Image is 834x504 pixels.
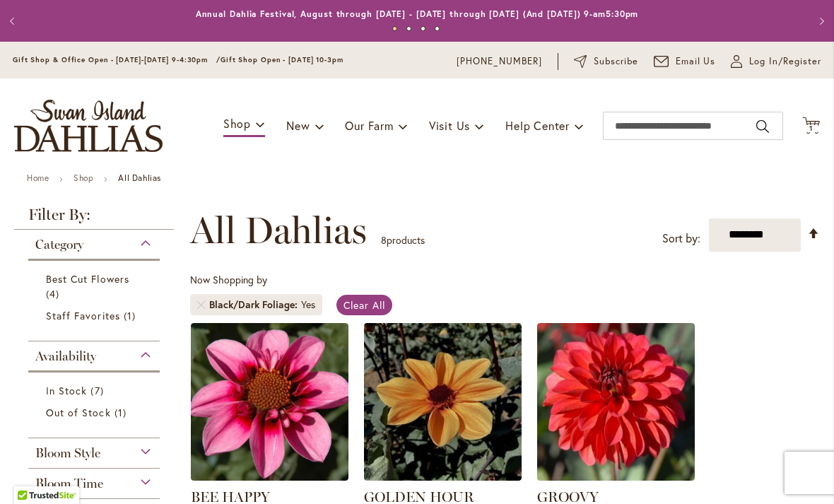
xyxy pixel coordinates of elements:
[802,117,820,136] button: 1
[505,118,570,133] span: Help Center
[46,271,146,301] a: Best Cut Flowers
[46,272,129,286] span: Best Cut Flowers
[676,54,716,69] span: Email Us
[118,172,161,183] strong: All Dahlias
[209,298,301,312] span: Black/Dark Foliage
[537,470,695,484] a: GROOVY
[594,54,638,69] span: Subscribe
[46,384,87,397] span: In Stock
[35,237,83,252] span: Category
[731,54,821,69] a: Log In/Register
[35,445,100,461] span: Bloom Style
[301,298,315,312] div: Yes
[381,233,387,247] span: 8
[35,348,96,364] span: Availability
[46,286,63,301] span: 4
[46,383,146,398] a: In Stock 7
[654,54,716,69] a: Email Us
[364,470,522,484] a: Golden Hour
[11,454,50,493] iframe: Launch Accessibility Center
[191,470,348,484] a: BEE HAPPY
[809,124,813,133] span: 1
[286,118,310,133] span: New
[343,298,385,312] span: Clear All
[14,100,163,152] a: store logo
[574,54,638,69] a: Subscribe
[537,323,695,481] img: GROOVY
[27,172,49,183] a: Home
[124,308,139,323] span: 1
[196,8,639,19] a: Annual Dahlia Festival, August through [DATE] - [DATE] through [DATE] (And [DATE]) 9-am5:30pm
[221,55,343,64] span: Gift Shop Open - [DATE] 10-3pm
[364,323,522,481] img: Golden Hour
[90,383,107,398] span: 7
[345,118,393,133] span: Our Farm
[191,323,348,481] img: BEE HAPPY
[197,300,206,309] a: Remove Black/Dark Foliage Yes
[35,476,103,491] span: Bloom Time
[46,405,146,420] a: Out of Stock 1
[190,209,367,252] span: All Dahlias
[421,26,425,31] button: 3 of 4
[457,54,542,69] a: [PHONE_NUMBER]
[46,309,120,322] span: Staff Favorites
[381,229,425,252] p: products
[114,405,130,420] span: 1
[749,54,821,69] span: Log In/Register
[223,116,251,131] span: Shop
[13,55,221,64] span: Gift Shop & Office Open - [DATE]-[DATE] 9-4:30pm /
[662,225,700,252] label: Sort by:
[46,406,111,419] span: Out of Stock
[46,308,146,323] a: Staff Favorites
[435,26,440,31] button: 4 of 4
[429,118,470,133] span: Visit Us
[806,7,834,35] button: Next
[190,273,267,286] span: Now Shopping by
[14,207,174,230] strong: Filter By:
[406,26,411,31] button: 2 of 4
[74,172,93,183] a: Shop
[336,295,392,315] a: Clear All
[392,26,397,31] button: 1 of 4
